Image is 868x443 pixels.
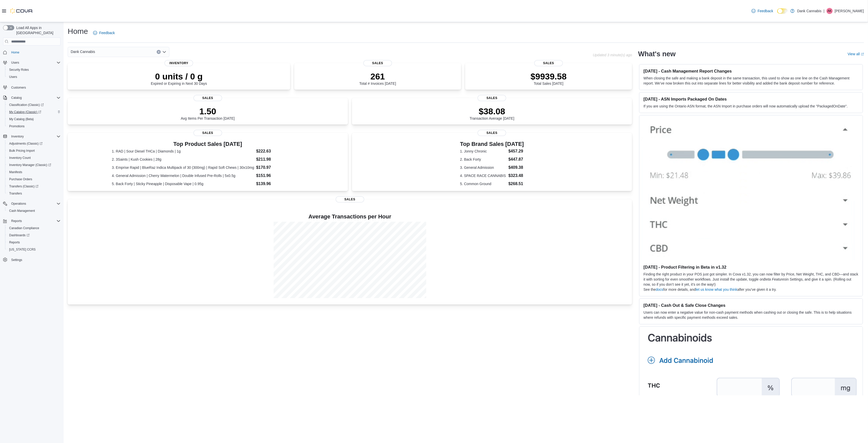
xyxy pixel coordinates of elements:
[151,71,207,86] div: Expired or Expiring in Next 30 Days
[9,177,32,181] span: Purchase Orders
[5,161,63,169] a: Inventory Manager (Classic)
[7,74,19,80] a: Users
[643,265,859,270] h3: [DATE] - Product Filtering in Beta in v1.32
[9,103,44,107] span: Classification (Classic)
[11,86,26,90] span: Customers
[91,28,117,38] a: Feedback
[638,50,675,58] h2: What's new
[256,181,304,187] dd: $139.96
[9,95,61,101] span: Catalog
[7,123,27,129] a: Promotions
[7,225,41,231] a: Canadian Compliance
[9,149,35,153] span: Bulk Pricing Import
[9,218,61,224] span: Reports
[9,209,35,213] span: Cash Management
[112,141,304,147] h3: Top Product Sales [DATE]
[165,60,193,66] span: Inventory
[7,141,45,147] a: Adjustments (Classic)
[9,191,22,196] span: Transfers
[194,95,222,101] span: Sales
[531,71,567,86] div: Total Sales [DATE]
[749,6,775,16] a: Feedback
[470,106,514,120] div: Transaction Average [DATE]
[7,74,61,80] span: Users
[11,219,22,223] span: Reports
[7,208,61,214] span: Cash Management
[9,60,21,66] button: Users
[828,8,832,14] span: AK
[9,257,24,263] a: Settings
[643,272,859,287] p: Finding the right product in your POS just got simpler. In Cova v1.32, you can now filter by Pric...
[7,123,61,129] span: Promotions
[7,246,61,253] span: Washington CCRS
[534,60,563,66] span: Sales
[478,130,506,136] span: Sales
[1,84,63,91] button: Customers
[9,163,51,167] span: Inventory Manager (Classic)
[9,142,42,146] span: Adjustments (Classic)
[3,47,61,277] nav: Complex example
[9,133,26,140] button: Inventory
[5,154,63,161] button: Inventory Count
[5,73,63,80] button: Users
[9,170,22,174] span: Manifests
[696,287,737,292] a: let us know what you think
[9,110,41,114] span: My Catalog (Classic)
[5,232,63,239] a: Dashboards
[656,287,664,292] a: docs
[9,60,61,66] span: Users
[1,59,63,66] button: Users
[7,183,40,189] a: Transfers (Classic)
[9,156,31,160] span: Inventory Count
[9,218,24,224] button: Reports
[1,217,63,225] button: Reports
[643,104,859,109] p: If you are using the Ontario ASN format, the ASN Import in purchase orders will now automatically...
[5,108,63,116] a: My Catalog (Classic)
[7,109,61,115] span: My Catalog (Classic)
[508,148,524,154] dd: $457.29
[7,109,43,115] a: My Catalog (Classic)
[797,8,821,14] p: Dank Cannabis
[7,176,61,182] span: Purchase Orders
[861,53,864,56] svg: External link
[7,190,24,197] a: Transfers
[181,106,235,120] div: Avg Items Per Transaction [DATE]
[7,102,46,108] a: Classification (Classic)
[7,148,37,154] a: Bulk Pricing Import
[7,169,61,175] span: Manifests
[14,25,61,35] span: Load All Apps in [GEOGRAPHIC_DATA]
[643,303,859,308] h3: [DATE] - Cash Out & Safe Close Changes
[5,116,63,123] button: My Catalog (Beta)
[593,53,632,57] p: Updated 3 minute(s) ago
[112,165,254,170] dt: 3. Emprise Rapid | BlueRaz Indica Multipack of 30 (300mg) | Rapid Soft Chews | 30x10mg
[5,123,63,130] button: Promotions
[1,133,63,140] button: Inventory
[460,157,506,162] dt: 2. Back Forty
[194,130,222,136] span: Sales
[9,184,38,188] span: Transfers (Classic)
[1,94,63,101] button: Catalog
[9,49,61,56] span: Home
[5,246,63,253] button: [US_STATE] CCRS
[112,181,254,186] dt: 5. Back Forty | Sticky Pineapple | Disposable Vape | 0.95g
[363,60,392,66] span: Sales
[1,200,63,207] button: Operations
[11,134,24,139] span: Inventory
[9,117,34,121] span: My Catalog (Beta)
[5,190,63,197] button: Transfers
[643,96,859,102] h3: [DATE] - ASN Imports Packaged On Dates
[7,183,61,189] span: Transfers (Classic)
[10,8,33,13] img: Cova
[9,226,39,230] span: Canadian Compliance
[643,76,859,86] p: When closing the safe and making a bank deposit in the same transaction, this used to show as one...
[99,30,115,35] span: Feedback
[11,258,22,262] span: Settings
[478,95,506,101] span: Sales
[508,156,524,162] dd: $447.87
[1,49,63,56] button: Home
[9,84,61,90] span: Customers
[7,67,61,73] span: Security Roles
[256,148,304,154] dd: $222.63
[5,147,63,154] button: Bulk Pricing Import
